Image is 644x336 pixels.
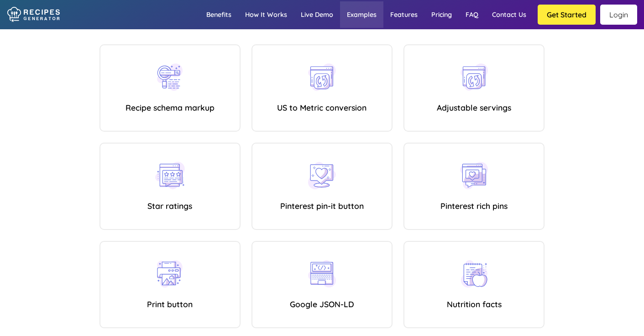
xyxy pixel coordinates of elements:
h4: US to Metric conversion [259,102,385,112]
div: Mots-clés [114,59,140,64]
img: tab_keywords_by_traffic_grey.svg [104,58,111,65]
h4: Adjustable servings [411,102,537,112]
div: v 4.0.25 [26,15,45,22]
a: Benefits [199,1,238,28]
h4: Star ratings [107,201,233,211]
a: Pricing [424,1,459,28]
h4: Print button [107,299,233,309]
a: Contact us [485,1,533,28]
button: Get Started [538,5,596,25]
h4: Pinterest rich pins [411,201,537,211]
h4: Google JSON-LD [259,299,385,309]
h4: Nutrition facts [411,299,537,309]
a: Login [600,5,637,25]
a: Live demo [294,1,340,28]
img: website_grey.svg [15,24,22,31]
div: Domaine [47,59,70,64]
h4: Pinterest pin-it button [259,201,385,211]
img: logo_orange.svg [15,15,22,22]
div: Domaine: [DOMAIN_NAME] [24,24,103,31]
a: Examples [340,1,383,28]
h4: Recipe schema markup [107,102,233,112]
a: How it works [238,1,294,28]
a: FAQ [459,1,485,28]
a: Features [383,1,424,28]
img: tab_domain_overview_orange.svg [37,58,44,65]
